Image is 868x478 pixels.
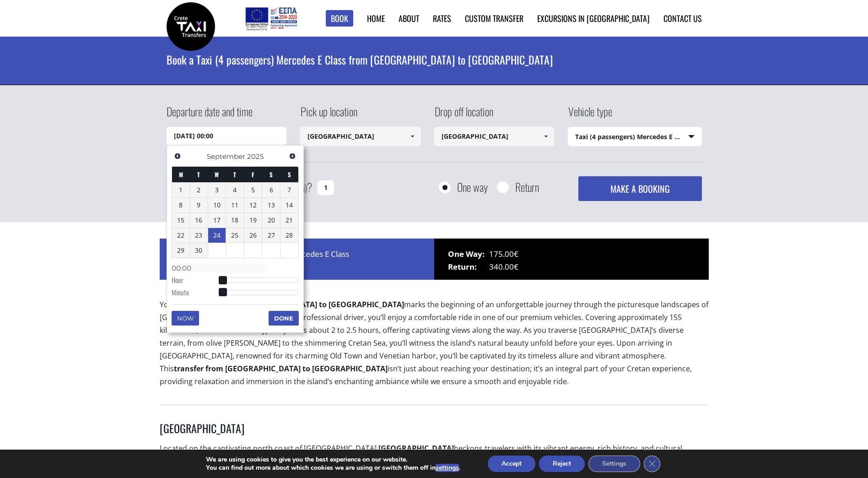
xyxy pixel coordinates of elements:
a: 23 [190,228,208,243]
span: Previous [174,152,181,160]
dt: Hour [172,275,222,287]
button: Reject [539,456,585,472]
a: 28 [280,228,298,243]
h1: Book a Taxi (4 passengers) Mercedes E Class from [GEOGRAPHIC_DATA] to [GEOGRAPHIC_DATA] [167,37,702,82]
strong: [GEOGRAPHIC_DATA] [378,443,454,453]
a: Excursions in [GEOGRAPHIC_DATA] [537,12,650,24]
span: Wednesday [215,170,219,179]
a: 29 [172,243,190,258]
a: 25 [226,228,244,243]
a: 10 [208,198,226,212]
a: 18 [226,213,244,228]
a: 21 [280,213,298,228]
input: Select drop-off location [434,127,555,146]
a: 4 [226,183,244,197]
a: 8 [172,198,190,212]
a: 20 [262,213,280,228]
button: Accept [488,456,535,472]
a: 22 [172,228,190,243]
a: 12 [244,198,262,212]
dt: Minute [172,288,222,299]
span: 2025 [247,152,264,161]
a: 17 [208,213,226,228]
a: 14 [280,198,298,212]
div: Price for 1 x Taxi (4 passengers) Mercedes E Class [160,239,434,280]
a: 2 [190,183,208,197]
span: Return: [448,261,489,273]
button: MAKE A BOOKING [578,176,701,201]
button: Close GDPR Cookie Banner [644,456,660,472]
label: Departure date and time [167,103,253,127]
a: Previous [172,150,184,163]
img: Crete Taxi Transfers | Book a Taxi transfer from Heraklion city to Chania city | Crete Taxi Trans... [167,2,215,51]
p: We are using cookies to give you the best experience on our website. [206,456,460,464]
a: 13 [262,198,280,212]
div: 175.00€ 340.00€ [434,239,709,280]
a: 27 [262,228,280,243]
h3: [GEOGRAPHIC_DATA] [160,421,709,442]
a: 26 [244,228,262,243]
button: Settings [588,456,640,472]
span: Friday [252,170,254,179]
span: Next [289,152,296,160]
a: 7 [280,183,298,197]
span: Thursday [233,170,236,179]
button: settings [436,464,459,472]
a: 16 [190,213,208,228]
a: Home [367,12,385,24]
a: 11 [226,198,244,212]
span: Tuesday [197,170,200,179]
a: Next [286,150,299,163]
a: Book [326,10,353,27]
span: Saturday [270,170,273,179]
img: e-bannersEUERDF180X90.jpg [244,5,298,32]
a: Show All Items [404,127,420,146]
p: Your taxi marks the beginning of an unforgettable journey through the picturesque landscapes of [... [160,298,709,396]
a: 30 [190,243,208,258]
span: Taxi (4 passengers) Mercedes E Class [568,127,701,147]
span: Monday [179,170,183,179]
a: 5 [244,183,262,197]
b: transfer from [GEOGRAPHIC_DATA] to [GEOGRAPHIC_DATA] [174,364,388,374]
p: Located on the captivating north coast of [GEOGRAPHIC_DATA], beckons travelers with its vibrant e... [160,442,709,475]
label: Drop off location [434,103,493,127]
span: September [207,152,245,161]
a: 1 [172,183,190,197]
label: One way [457,181,488,193]
a: Crete Taxi Transfers | Book a Taxi transfer from Heraklion city to Chania city | Crete Taxi Trans... [167,21,215,30]
label: Pick up location [300,103,357,127]
label: Return [515,181,539,193]
a: 24 [208,228,226,243]
a: Rates [433,12,451,24]
a: 9 [190,198,208,212]
a: Contact us [663,12,702,24]
a: 15 [172,213,190,228]
a: 19 [244,213,262,228]
p: You can find out more about which cookies we are using or switch them off in . [206,464,460,472]
a: 3 [208,183,226,197]
span: One Way: [448,248,489,261]
a: 6 [262,183,280,197]
button: Now [172,311,199,326]
a: Custom Transfer [465,12,523,24]
a: About [399,12,419,24]
label: Vehicle type [568,103,612,127]
button: Done [269,311,299,326]
span: Sunday [288,170,291,179]
input: Select pickup location [300,127,421,146]
a: Show All Items [539,127,554,146]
